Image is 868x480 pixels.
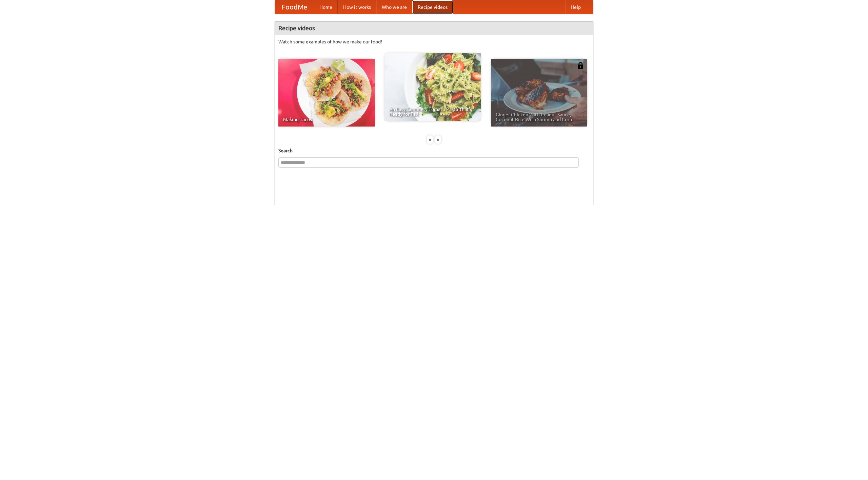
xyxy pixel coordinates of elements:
span: Making Tacos [283,117,370,122]
h5: Search [278,147,590,154]
span: An Easy, Summery Tomato Pasta That's Ready for Fall [389,107,476,116]
a: Recipe videos [412,0,453,14]
a: Making Tacos [278,59,375,127]
a: Who we are [376,0,412,14]
a: FoodMe [275,0,314,14]
a: How it works [338,0,376,14]
div: » [435,135,441,144]
h4: Recipe videos [275,21,593,35]
a: An Easy, Summery Tomato Pasta That's Ready for Fall [384,53,481,121]
div: « [427,135,433,144]
a: Home [314,0,338,14]
img: 483408.png [577,62,584,69]
a: Help [565,0,586,14]
p: Watch some examples of how we make our food! [278,38,590,45]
